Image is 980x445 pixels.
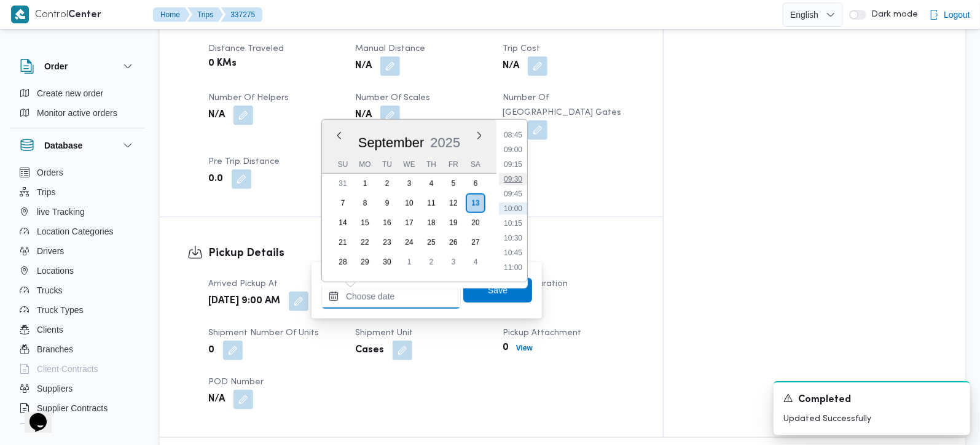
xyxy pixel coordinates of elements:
div: day-11 [421,193,441,213]
button: Order [20,59,135,74]
div: day-17 [399,213,419,233]
span: Number of Scales [355,94,430,102]
div: day-29 [355,252,375,272]
button: Client Contracts [15,359,140,379]
li: 09:45 [499,188,527,200]
span: Orders [37,165,63,180]
span: Pre Trip Distance [208,158,280,166]
button: Trips [15,182,140,202]
div: Database [10,163,145,428]
span: Monitor active orders [37,106,117,120]
b: 0 [208,343,214,358]
button: Drivers [15,241,140,261]
button: 337275 [221,7,262,22]
b: N/A [208,108,225,123]
div: Su [333,156,353,173]
div: Th [421,156,441,173]
b: [DATE] 9:00 AM [208,294,280,309]
button: Create new order [15,83,140,103]
img: X8yXhbKr1z7QwAAAABJRU5ErkJggg== [11,6,29,23]
button: Save [463,278,532,303]
li: 09:15 [499,158,527,171]
b: 0 KMs [208,56,237,71]
b: N/A [355,108,372,123]
div: day-4 [466,252,485,272]
span: Drivers [37,244,64,258]
span: September [358,135,425,150]
button: Trucks [15,281,140,300]
span: Devices [37,420,68,435]
div: day-1 [355,174,375,193]
b: N/A [208,392,225,407]
li: 10:30 [499,232,527,244]
button: Supplier Contracts [15,398,140,418]
div: month-2025-09 [332,174,487,272]
div: day-1 [399,252,419,272]
div: Mo [355,156,375,173]
b: N/A [355,59,372,74]
button: Previous Month [334,131,344,141]
button: Location Categories [15,222,140,241]
span: Client Contracts [37,362,98,376]
li: 10:15 [499,217,527,230]
div: day-27 [466,233,485,252]
h3: Pickup Details [208,245,635,261]
span: Number of [GEOGRAPHIC_DATA] Gates [503,94,621,117]
div: day-7 [333,193,353,213]
button: Truck Types [15,300,140,320]
span: Arrived Pickup At [208,280,278,288]
button: View [511,341,538,355]
div: Tu [377,156,397,173]
h3: Database [44,138,82,153]
button: Database [20,138,135,153]
div: day-24 [399,233,419,252]
b: Cases [355,343,384,358]
div: day-4 [421,174,441,193]
span: Clients [37,322,63,337]
b: View [516,344,533,352]
div: day-26 [444,233,463,252]
button: Logout [924,2,975,27]
span: Manual Distance [355,45,425,53]
span: Shipment Number of Units [208,329,319,337]
button: Devices [15,418,140,438]
span: Dark mode [866,10,918,20]
b: N/A [503,59,519,74]
span: Locations [37,263,74,278]
span: Shipment Unit [355,329,413,337]
button: live Tracking [15,202,140,222]
span: Number of Helpers [208,94,289,102]
span: Branches [37,342,73,357]
button: Home [153,7,190,22]
button: Trips [187,7,223,22]
div: day-10 [399,193,419,213]
span: Truck Types [37,303,83,317]
div: day-9 [377,193,397,213]
iframe: chat widget [12,396,52,433]
button: Branches [15,339,140,359]
span: Trip Cost [503,45,540,53]
button: Locations [15,261,140,281]
p: Updated Successfully [783,412,960,425]
span: Distance Traveled [208,45,284,53]
button: Orders [15,163,140,182]
div: Button. Open the year selector. 2025 is currently selected. [429,134,461,151]
span: live Tracking [37,204,85,219]
span: Location Categories [37,224,114,239]
b: 0.0 [208,172,223,187]
div: day-28 [333,252,353,272]
span: POD Number [208,378,264,386]
div: day-20 [466,213,485,233]
div: day-12 [444,193,463,213]
li: 10:45 [499,247,527,259]
div: day-2 [421,252,441,272]
div: day-3 [399,174,419,193]
li: 08:45 [499,129,527,141]
span: 2025 [430,135,460,150]
div: day-6 [466,174,485,193]
b: 0 [503,341,509,355]
div: We [399,156,419,173]
b: Center [68,10,101,20]
div: day-19 [444,213,463,233]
